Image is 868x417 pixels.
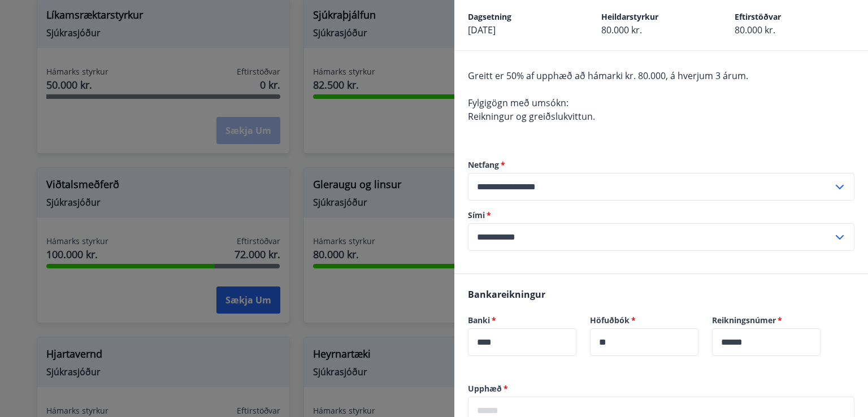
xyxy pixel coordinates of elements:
span: Fylgigögn með umsókn: [468,97,568,109]
span: Reikningur og greiðslukvittun. [468,110,595,123]
label: Banki [468,315,576,326]
span: [DATE] [468,24,496,36]
span: Bankareikningur [468,288,545,301]
label: Upphæð [468,383,854,394]
label: Reikningsnúmer [712,315,821,326]
span: Eftirstöðvar [735,11,781,22]
label: Höfuðbók [590,315,698,326]
span: 80.000 kr. [601,24,642,36]
label: Sími [468,210,854,221]
span: Dagsetning [468,11,511,22]
label: Netfang [468,159,854,171]
span: 80.000 kr. [735,24,775,36]
span: Heildarstyrkur [601,11,658,22]
span: Greitt er 50% af upphæð að hámarki kr. 80.000, á hverjum 3 árum. [468,69,748,82]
